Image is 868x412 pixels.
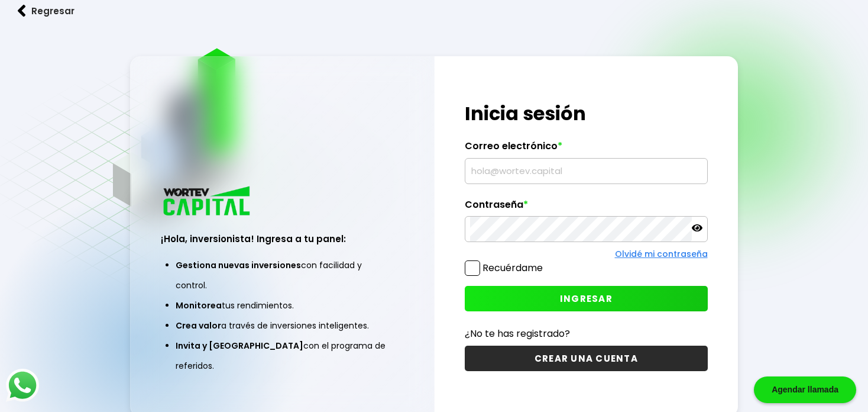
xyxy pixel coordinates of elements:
span: Monitorea [176,300,222,311]
li: a través de inversiones inteligentes. [176,316,388,336]
label: Contraseña [465,199,707,217]
h1: Inicia sesión [465,99,707,128]
a: ¿No te has registrado?CREAR UNA CUENTA [465,326,707,371]
img: flecha izquierda [18,5,26,17]
div: Agendar llamada [754,376,856,403]
button: CREAR UNA CUENTA [465,346,707,371]
li: con facilidad y control. [176,255,388,295]
span: INGRESAR [560,292,613,305]
label: Recuérdame [482,261,543,275]
label: Correo electrónico [465,140,707,158]
img: logo_wortev_capital [161,185,254,220]
a: Olvidé mi contraseña [615,248,708,260]
p: ¿No te has registrado? [465,326,707,341]
img: logos_whatsapp-icon.242b2217.svg [6,369,39,402]
span: Crea valor [176,320,221,331]
span: Invita y [GEOGRAPHIC_DATA] [176,340,303,352]
h3: ¡Hola, inversionista! Ingresa a tu panel: [161,232,403,246]
li: con el programa de referidos. [176,336,388,376]
li: tus rendimientos. [176,295,388,316]
input: hola@wortev.capital [470,159,702,184]
button: INGRESAR [465,286,707,311]
span: Gestiona nuevas inversiones [176,259,301,271]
